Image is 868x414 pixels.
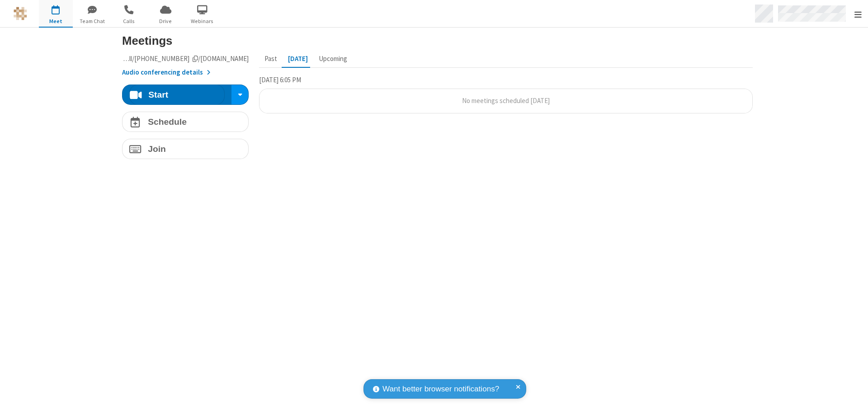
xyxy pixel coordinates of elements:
[185,17,219,25] span: Webinars
[462,96,550,105] span: No meetings scheduled [DATE]
[122,67,210,78] button: Audio conferencing details
[112,17,146,25] span: Calls
[14,7,27,20] img: QA Selenium DO NOT DELETE OR CHANGE
[148,90,168,99] h4: Start
[259,51,283,68] button: Past
[122,112,249,132] button: Schedule
[129,85,225,105] button: Start
[108,54,249,63] span: Copy my meeting room link
[235,88,245,102] div: Start conference options
[122,139,249,159] button: Join
[39,17,73,25] span: Meet
[75,17,109,25] span: Team Chat
[259,75,301,84] span: [DATE] 6:05 PM
[283,51,313,68] button: [DATE]
[122,34,753,47] h3: Meetings
[313,51,353,68] button: Upcoming
[122,54,249,78] section: Account details
[149,17,183,25] span: Drive
[148,118,187,126] h4: Schedule
[259,75,753,120] section: Today's Meetings
[382,383,499,395] span: Want better browser notifications?
[148,145,166,153] h4: Join
[122,54,249,64] button: Copy my meeting room linkCopy my meeting room link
